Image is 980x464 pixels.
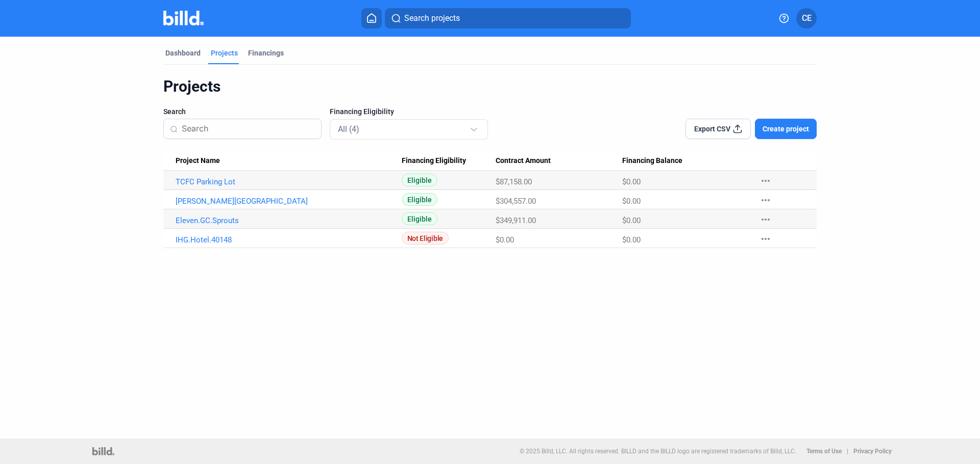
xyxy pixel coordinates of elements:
span: Export CSV [694,124,730,134]
div: Project Name [176,156,402,166]
div: Financing Balance [622,156,749,166]
span: $0.00 [496,235,514,244]
span: Eligible [402,212,437,225]
span: Search [163,106,186,117]
span: Search projects [404,12,460,24]
p: | [847,448,848,455]
span: Create project [763,124,809,134]
span: $87,158.00 [496,177,532,186]
img: Billd Company Logo [163,11,204,25]
span: Financing Eligibility [402,156,466,166]
mat-icon: more_horiz [759,213,772,226]
b: Terms of Use [806,448,842,455]
mat-icon: more_horiz [759,233,772,245]
span: Project Name [176,156,220,166]
span: Financing Balance [622,156,682,166]
span: $304,557.00 [496,197,536,206]
div: Financings [248,48,284,58]
button: Export CSV [685,119,751,139]
div: Dashboard [165,48,201,58]
span: Eligible [402,174,437,186]
a: IHG.Hotel.40148 [176,235,402,244]
span: Not Eligible [402,232,449,244]
a: [PERSON_NAME][GEOGRAPHIC_DATA] [176,197,402,206]
button: CE [796,8,817,29]
div: Projects [211,48,238,58]
input: Search [182,118,315,140]
div: Financing Eligibility [402,156,496,166]
div: Projects [163,77,817,96]
b: Privacy Policy [853,448,892,455]
span: Contract Amount [496,156,551,166]
mat-icon: more_horiz [759,175,772,187]
mat-select-trigger: All (4) [338,124,359,134]
p: © 2025 Billd, LLC. All rights reserved. BILLD and the BILLD logo are registered trademarks of Bil... [520,448,796,455]
button: Search projects [385,8,631,29]
span: CE [802,12,812,24]
span: $0.00 [622,177,641,186]
span: $0.00 [622,197,641,206]
span: Financing Eligibility [330,106,394,117]
img: logo [92,447,114,455]
span: $349,911.00 [496,216,536,225]
a: TCFC Parking Lot [176,177,402,186]
button: Create project [755,119,817,139]
div: Contract Amount [496,156,622,166]
span: $0.00 [622,235,641,244]
mat-icon: more_horiz [759,194,772,206]
span: Eligible [402,193,437,206]
a: Eleven.GC.Sprouts [176,216,402,225]
span: $0.00 [622,216,641,225]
